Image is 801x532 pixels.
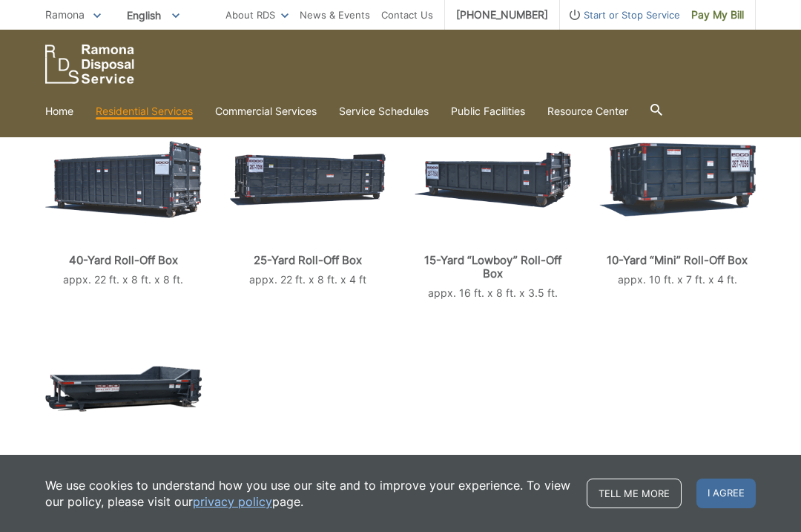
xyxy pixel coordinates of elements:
[225,7,289,23] a: About RDS
[215,103,317,119] a: Commercial Services
[339,103,429,119] a: Service Schedules
[45,45,134,84] a: EDCD logo. Return to the homepage.
[599,142,756,217] img: roll-off-mini.png
[230,154,386,205] img: roll-off-25-yard.png
[45,254,202,267] p: 40-Yard Roll-Off Box
[230,272,386,288] p: appx. 22 ft. x 8 ft. x 4 ft
[96,103,193,119] a: Residential Services
[691,7,744,23] span: Pay My Bill
[415,151,571,208] img: roll-off-lowboy.png
[381,7,433,23] a: Contact Us
[45,141,202,217] img: roll-off-40-yard.png
[547,103,628,119] a: Resource Center
[45,8,85,21] span: Ramona
[116,3,191,27] span: English
[415,254,571,280] p: 15-Yard “Lowboy” Roll-Off Box
[599,254,756,267] p: 10-Yard “Mini” Roll-Off Box
[45,103,73,119] a: Home
[193,493,272,510] a: privacy policy
[696,479,756,508] span: I agree
[300,7,370,23] a: News & Events
[415,285,571,301] p: appx. 16 ft. x 8 ft. x 3.5 ft.
[587,479,682,508] a: Tell me more
[45,477,572,510] p: We use cookies to understand how you use our site and to improve your experience. To view our pol...
[45,272,202,288] p: appx. 22 ft. x 8 ft. x 8 ft.
[230,254,386,267] p: 25-Yard Roll-Off Box
[451,103,525,119] a: Public Facilities
[45,366,202,411] img: roll-off-concrete.png
[599,272,756,288] p: appx. 10 ft. x 7 ft. x 4 ft.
